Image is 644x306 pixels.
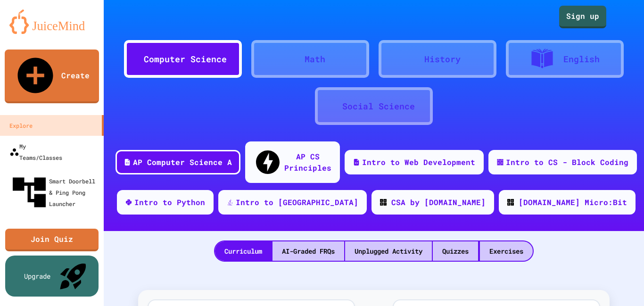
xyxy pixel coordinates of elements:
div: AP CS Principles [284,151,331,174]
img: CODE_logo_RGB.png [507,199,514,206]
div: Social Science [342,100,415,113]
div: My Teams/Classes [9,141,62,163]
div: AI-Graded FRQs [272,241,344,261]
div: Quizzes [433,241,478,261]
div: CSA by [DOMAIN_NAME] [391,197,486,208]
div: Math [305,53,325,66]
div: Intro to [GEOGRAPHIC_DATA] [236,197,358,208]
div: History [424,53,461,66]
div: [DOMAIN_NAME] Micro:Bit [519,197,627,208]
a: Create [5,50,99,103]
div: Computer Science [144,53,227,66]
div: Intro to Python [134,197,205,208]
div: Upgrade [24,271,50,281]
div: Unplugged Activity [345,241,432,261]
img: CODE_logo_RGB.png [380,199,387,206]
div: English [563,53,600,66]
div: Intro to CS - Block Coding [506,157,628,168]
div: AP Computer Science A [133,157,232,168]
div: Intro to Web Development [362,157,475,168]
div: Curriculum [215,241,272,261]
a: Join Quiz [5,229,99,251]
div: Explore [9,120,33,131]
img: logo-orange.svg [9,9,94,34]
a: Sign up [559,6,606,28]
div: Exercises [480,241,533,261]
div: Smart Doorbell & Ping Pong Launcher [9,173,100,212]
